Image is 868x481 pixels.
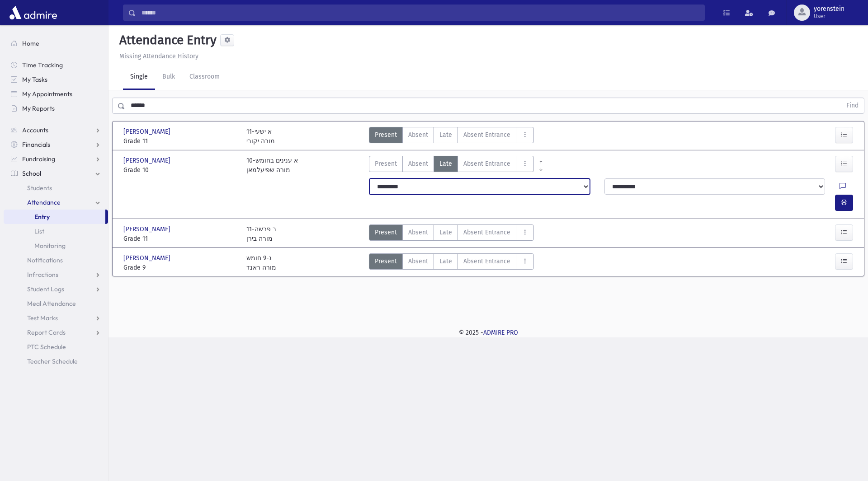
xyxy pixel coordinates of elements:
[22,169,41,177] span: School
[27,357,78,365] span: Teacher Schedule
[463,257,510,266] span: Absent Entrance
[22,104,55,112] span: My Reports
[22,155,55,163] span: Fundraising
[4,166,108,181] a: School
[27,343,66,351] span: PTC Schedule
[4,87,108,101] a: My Appointments
[4,282,108,296] a: Student Logs
[116,33,217,48] h5: Attendance Entry
[4,137,108,152] a: Financials
[4,123,108,137] a: Accounts
[369,156,534,175] div: AttTypes
[27,198,61,206] span: Attendance
[27,328,66,336] span: Report Cards
[4,210,105,224] a: Entry
[369,253,534,272] div: AttTypes
[155,65,182,90] a: Bulk
[123,65,155,90] a: Single
[123,156,172,165] span: [PERSON_NAME]
[4,152,108,166] a: Fundraising
[27,184,52,192] span: Students
[22,61,63,69] span: Time Tracking
[463,130,510,140] span: Absent Entrance
[136,5,704,21] input: Search
[4,72,108,87] a: My Tasks
[841,98,864,113] button: Find
[375,228,397,237] span: Present
[123,136,237,146] span: Grade 11
[4,195,108,210] a: Attendance
[4,267,108,282] a: Infractions
[439,159,452,168] span: Late
[22,39,39,47] span: Home
[34,242,66,250] span: Monitoring
[27,285,64,293] span: Student Logs
[4,340,108,354] a: PTC Schedule
[4,354,108,369] a: Teacher Schedule
[375,257,397,266] span: Present
[369,224,534,243] div: AttTypes
[408,130,428,140] span: Absent
[375,130,397,140] span: Present
[4,181,108,195] a: Students
[4,238,108,253] a: Monitoring
[116,52,198,60] a: Missing Attendance History
[463,159,510,168] span: Absent Entrance
[7,4,59,22] img: AdmirePro
[27,314,58,322] span: Test Marks
[4,36,108,51] a: Home
[4,58,108,72] a: Time Tracking
[439,130,452,140] span: Late
[123,253,172,263] span: [PERSON_NAME]
[123,234,237,243] span: Grade 11
[34,227,44,235] span: List
[123,165,237,175] span: Grade 10
[27,271,58,279] span: Infractions
[4,325,108,340] a: Report Cards
[439,257,452,266] span: Late
[814,13,844,20] span: User
[4,311,108,325] a: Test Marks
[22,140,50,149] span: Financials
[4,224,108,238] a: List
[119,52,198,60] u: Missing Attendance History
[22,90,72,98] span: My Appointments
[4,101,108,116] a: My Reports
[408,228,428,237] span: Absent
[246,253,276,272] div: ג-9 חומש מורה ראנד
[463,228,510,237] span: Absent Entrance
[4,296,108,311] a: Meal Attendance
[408,159,428,168] span: Absent
[123,328,854,337] div: © 2025 -
[182,65,227,90] a: Classroom
[246,156,298,175] div: 10-א ענינים בחומש מורה שפיעלמאן
[814,5,844,13] span: yorenstein
[375,159,397,168] span: Present
[123,127,172,136] span: [PERSON_NAME]
[483,329,518,336] a: ADMIRE PRO
[123,263,237,272] span: Grade 9
[27,299,76,308] span: Meal Attendance
[27,256,63,264] span: Notifications
[22,126,48,134] span: Accounts
[246,127,275,146] div: 11-א ישעי מורה יקובי
[408,257,428,266] span: Absent
[369,127,534,146] div: AttTypes
[22,75,47,84] span: My Tasks
[246,224,276,243] div: 11-ב פרשה מורה בירן
[4,253,108,267] a: Notifications
[439,228,452,237] span: Late
[123,224,172,234] span: [PERSON_NAME]
[34,213,50,221] span: Entry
